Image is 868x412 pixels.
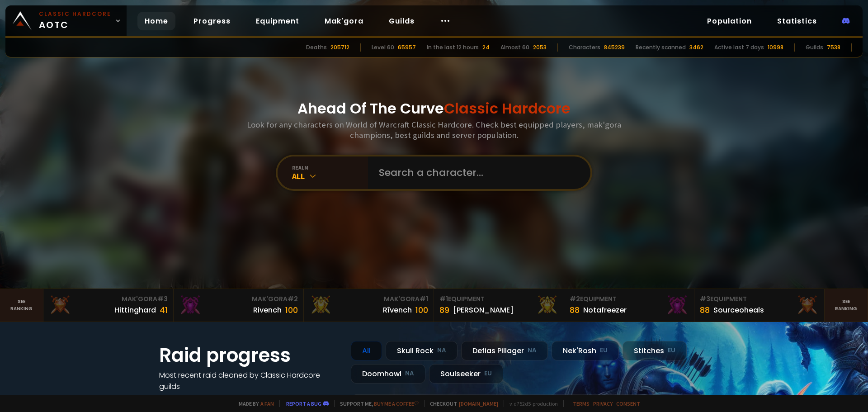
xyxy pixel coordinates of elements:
[533,43,547,52] div: 2053
[39,10,111,32] span: AOTC
[484,369,492,378] small: EU
[623,341,687,360] div: Stitches
[827,43,840,52] div: 7538
[306,43,327,52] div: Deaths
[334,400,419,407] span: Support me,
[157,294,168,303] span: # 3
[668,346,675,355] small: EU
[569,43,600,52] div: Characters
[593,400,613,407] a: Privacy
[500,43,529,52] div: Almost 60
[570,304,580,316] div: 88
[114,304,156,316] div: Hittinghard
[700,294,819,304] div: Equipment
[427,43,479,52] div: In the last 12 hours
[285,304,298,316] div: 100
[174,289,304,322] a: Mak'Gora#2Rivench100
[330,43,349,52] div: 205712
[309,294,428,304] div: Mak'Gora
[453,304,514,316] div: [PERSON_NAME]
[249,12,307,30] a: Equipment
[806,43,823,52] div: Guilds
[351,341,382,360] div: All
[583,304,627,316] div: Notafreezer
[504,400,558,407] span: v. d752d5 - production
[243,119,625,140] h3: Look for any characters on World of Warcraft Classic Hardcore. Check best equipped players, mak'g...
[159,369,340,392] h4: Most recent raid cleaned by Classic Hardcore guilds
[374,400,419,407] a: Buy me a coffee
[292,171,368,181] div: All
[564,289,694,322] a: #2Equipment88Notafreezer
[616,400,640,407] a: Consent
[286,400,321,407] a: Report a bug
[39,10,111,18] small: Classic Hardcore
[439,294,558,304] div: Equipment
[444,98,571,118] span: Classic Hardcore
[288,294,298,303] span: # 2
[5,5,127,36] a: Classic HardcoreAOTC
[159,393,218,403] a: See all progress
[573,400,590,407] a: Terms
[292,164,368,171] div: realm
[552,341,619,360] div: Nek'Rosh
[636,43,686,52] div: Recently scanned
[434,289,564,322] a: #1Equipment89[PERSON_NAME]
[700,304,710,316] div: 88
[694,289,825,322] a: #3Equipment88Sourceoheals
[482,43,490,52] div: 24
[160,304,168,316] div: 41
[700,294,710,303] span: # 3
[768,43,783,52] div: 10998
[424,400,498,407] span: Checkout
[186,12,238,30] a: Progress
[398,43,416,52] div: 65957
[304,289,434,322] a: Mak'Gora#1Rîvench100
[570,294,689,304] div: Equipment
[600,346,608,355] small: EU
[420,294,428,303] span: # 1
[179,294,298,304] div: Mak'Gora
[373,156,580,189] input: Search a character...
[383,304,412,316] div: Rîvench
[159,341,340,369] h1: Raid progress
[43,289,174,322] a: Mak'Gora#3Hittinghard41
[382,12,422,30] a: Guilds
[528,346,537,355] small: NA
[713,304,764,316] div: Sourceoheals
[253,304,282,316] div: Rivench
[437,346,446,355] small: NA
[317,12,371,30] a: Mak'gora
[459,400,498,407] a: [DOMAIN_NAME]
[233,400,274,407] span: Made by
[297,98,571,119] h1: Ahead Of The Curve
[439,304,449,316] div: 89
[714,43,764,52] div: Active last 7 days
[386,341,458,360] div: Skull Rock
[570,294,580,303] span: # 2
[700,12,759,30] a: Population
[415,304,428,316] div: 100
[351,364,425,384] div: Doomhowl
[429,364,503,384] div: Soulseeker
[372,43,394,52] div: Level 60
[770,12,824,30] a: Statistics
[49,294,168,304] div: Mak'Gora
[439,294,448,303] span: # 1
[825,289,868,322] a: Seeranking
[405,369,414,378] small: NA
[689,43,703,52] div: 3462
[461,341,548,360] div: Defias Pillager
[604,43,625,52] div: 845239
[137,12,175,30] a: Home
[260,400,274,407] a: a fan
